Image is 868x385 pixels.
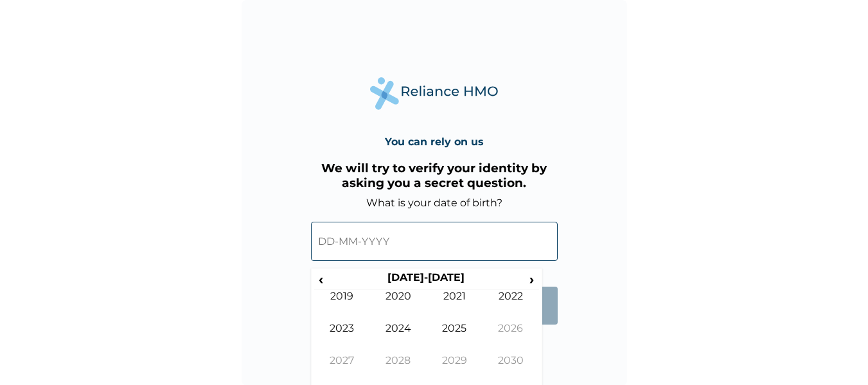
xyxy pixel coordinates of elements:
[328,271,525,289] th: [DATE]-[DATE]
[427,290,483,322] td: 2021
[525,271,539,287] span: ›
[366,197,502,209] label: What is your date of birth?
[314,290,371,322] td: 2019
[370,322,427,354] td: 2024
[314,322,371,354] td: 2023
[483,290,539,322] td: 2022
[311,161,558,190] h3: We will try to verify your identity by asking you a secret question.
[385,136,484,148] h4: You can rely on us
[427,322,483,354] td: 2025
[314,271,328,287] span: ‹
[483,322,539,354] td: 2026
[311,222,558,261] input: DD-MM-YYYY
[370,77,499,110] img: Reliance Health's Logo
[370,290,427,322] td: 2020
